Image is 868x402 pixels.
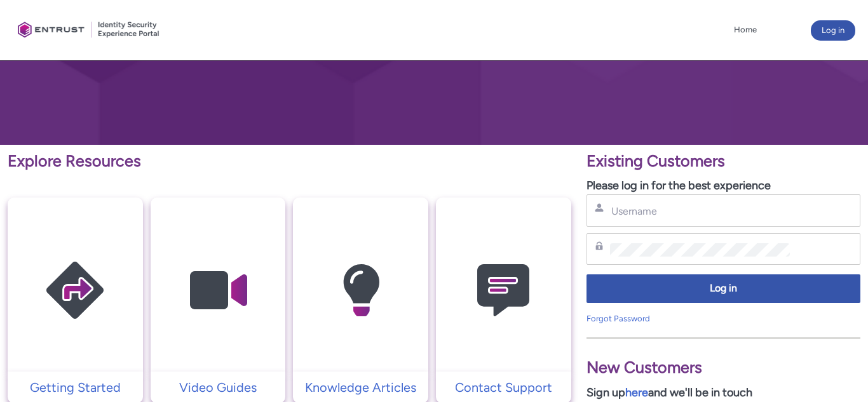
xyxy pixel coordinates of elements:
p: Explore Resources [8,149,571,173]
img: Video Guides [158,222,278,359]
p: Contact Support [442,378,565,397]
p: Please log in for the best experience [587,177,860,194]
p: Sign up and we'll be in touch [587,384,860,401]
input: Username [610,204,790,218]
a: here [625,385,648,399]
a: Video Guides [151,378,286,397]
img: Contact Support [443,222,564,359]
img: Knowledge Articles [301,222,421,359]
button: Log in [587,274,860,303]
a: Contact Support [436,378,571,397]
a: Forgot Password [587,314,650,323]
button: Log in [811,20,855,41]
p: Getting Started [14,378,137,397]
p: Existing Customers [587,149,860,173]
a: Home [731,20,760,39]
p: Video Guides [157,378,280,397]
p: New Customers [587,356,860,380]
span: Log in [595,281,852,296]
a: Knowledge Articles [293,378,428,397]
img: Getting Started [15,222,135,359]
a: Getting Started [8,378,143,397]
p: Knowledge Articles [299,378,422,397]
